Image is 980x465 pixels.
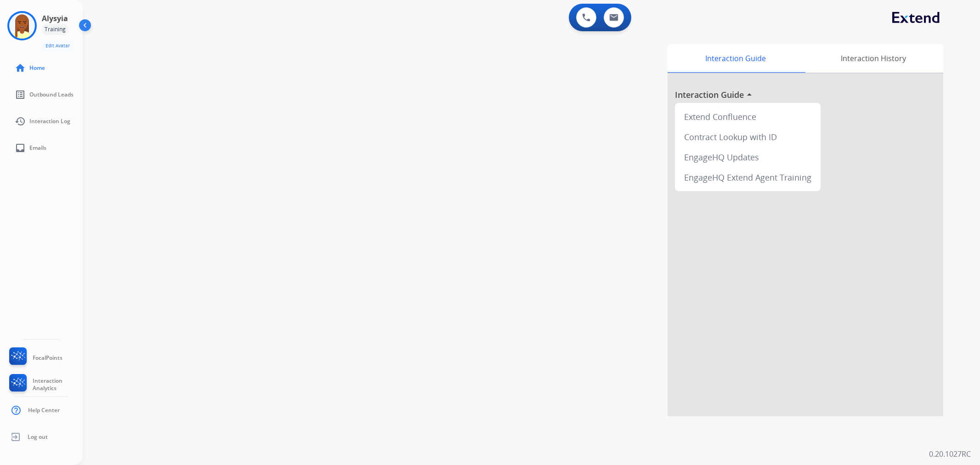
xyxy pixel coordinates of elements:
div: Extend Confluence [679,107,817,127]
div: EngageHQ Extend Agent Training [679,167,817,187]
span: Help Center [28,407,60,414]
div: Interaction Guide [668,44,803,73]
span: Log out [28,433,48,441]
mat-icon: history [15,116,26,127]
span: FocalPoints [33,354,62,362]
a: Interaction Analytics [7,374,83,395]
mat-icon: home [15,62,26,74]
div: Contract Lookup with ID [679,127,817,147]
a: FocalPoints [7,347,62,369]
span: Emails [29,144,46,152]
img: avatar [9,13,35,39]
span: Interaction Log [29,118,70,125]
span: Interaction Analytics [33,377,83,392]
span: Home [29,64,45,72]
p: 0.20.1027RC [929,448,971,459]
span: Outbound Leads [29,91,74,98]
mat-icon: list_alt [15,89,26,100]
div: Interaction History [803,44,943,73]
mat-icon: inbox [15,142,26,153]
div: EngageHQ Updates [679,147,817,167]
button: Edit Avatar [42,40,74,51]
div: Training [42,24,68,35]
h3: Alysyia [42,13,68,24]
